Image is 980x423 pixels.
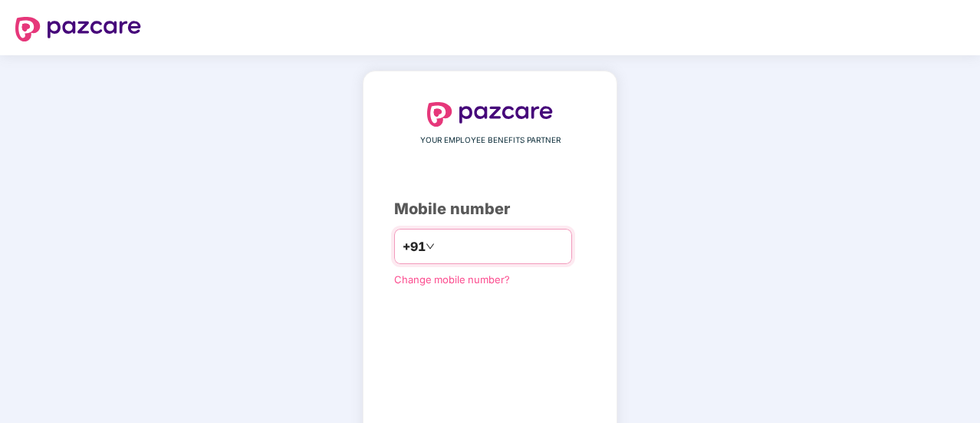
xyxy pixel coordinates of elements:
img: logo [427,102,553,127]
span: down [426,242,435,251]
img: logo [15,17,141,41]
span: +91 [403,237,426,256]
div: Mobile number [394,197,586,221]
a: Change mobile number? [394,273,510,286]
span: YOUR EMPLOYEE BENEFITS PARTNER [420,134,561,147]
